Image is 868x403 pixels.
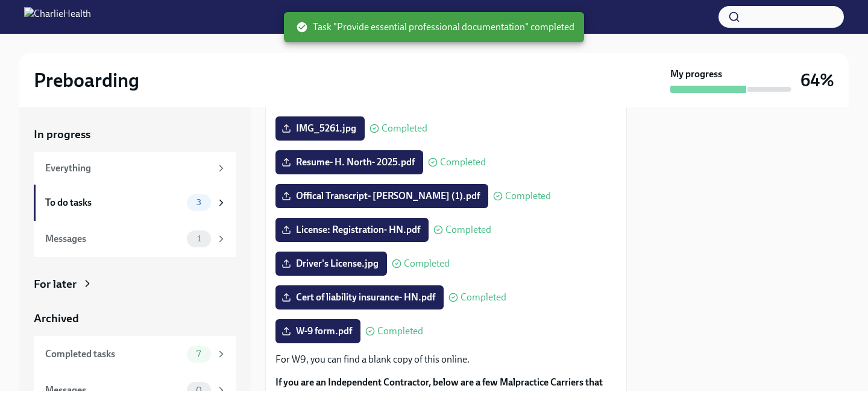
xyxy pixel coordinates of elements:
[275,285,444,309] label: Cert of liability insurance- HN.pdf
[275,184,488,208] label: Offical Transcript- [PERSON_NAME] (1).pdf
[275,252,387,276] label: Driver's License.jpg
[45,162,211,175] div: Everything
[284,258,379,270] span: Driver's License.jpg
[377,326,423,336] span: Completed
[284,156,415,168] span: Resume- H. North- 2025.pdf
[34,127,236,142] a: In progress
[45,347,182,361] div: Completed tasks
[34,221,236,257] a: Messages1
[275,116,365,141] label: IMG_5261.jpg
[45,232,182,246] div: Messages
[275,376,603,401] strong: If you are an Independent Contractor, below are a few Malpractice Carriers that we suggest:
[275,353,617,366] p: For W9, you can find a blank copy of this online.
[34,68,139,92] h2: Preboarding
[45,384,182,397] div: Messages
[24,7,91,27] img: CharlieHealth
[45,196,182,209] div: To do tasks
[461,293,506,302] span: Completed
[190,234,208,243] span: 1
[284,190,480,202] span: Offical Transcript- [PERSON_NAME] (1).pdf
[284,291,435,303] span: Cert of liability insurance- HN.pdf
[189,198,209,207] span: 3
[34,276,77,292] div: For later
[382,124,427,133] span: Completed
[34,311,236,326] a: Archived
[34,336,236,372] a: Completed tasks7
[670,68,722,81] strong: My progress
[275,319,360,343] label: W-9 form.pdf
[34,276,236,292] a: For later
[284,224,420,236] span: License: Registration- HN.pdf
[189,349,208,358] span: 7
[275,150,423,174] label: Resume- H. North- 2025.pdf
[296,21,574,34] span: Task "Provide essential professional documentation" completed
[284,122,356,135] span: IMG_5261.jpg
[440,157,486,167] span: Completed
[505,191,551,201] span: Completed
[275,218,429,242] label: License: Registration- HN.pdf
[445,225,491,235] span: Completed
[34,152,236,185] a: Everything
[189,386,209,395] span: 0
[800,69,834,91] h3: 64%
[284,325,352,337] span: W-9 form.pdf
[404,259,450,268] span: Completed
[34,185,236,221] a: To do tasks3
